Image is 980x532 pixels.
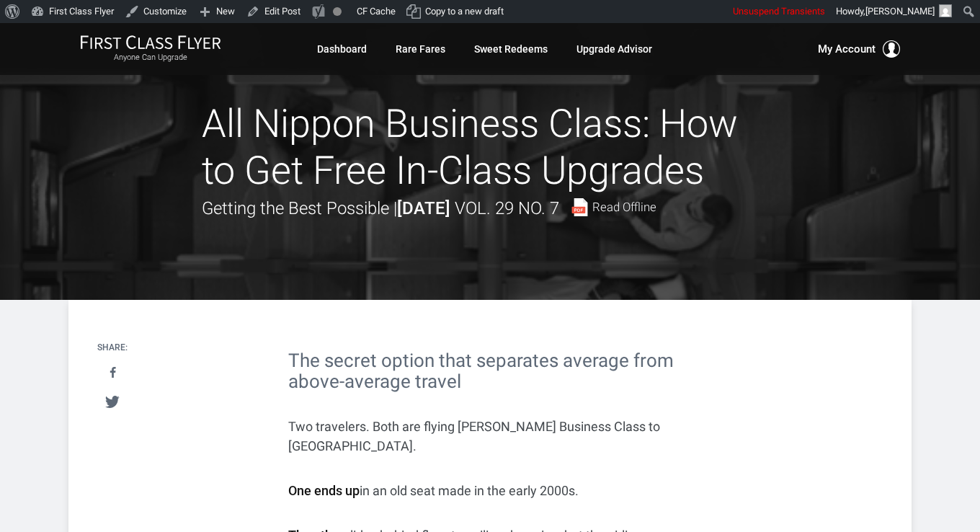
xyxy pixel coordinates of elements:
[80,35,221,63] a: First Class FlyerAnyone Can Upgrade
[288,483,360,498] strong: One ends up
[571,198,656,216] a: Read Offline
[592,201,656,213] span: Read Offline
[397,198,450,218] strong: [DATE]
[288,417,692,456] p: Two travelers. Both are flying [PERSON_NAME] Business Class to [GEOGRAPHIC_DATA].
[98,360,128,386] a: Share
[202,101,778,195] h1: All Nippon Business Class: How to Get Free In-Class Upgrades
[80,35,221,50] img: First Class Flyer
[818,40,876,58] span: My Account
[865,6,935,17] span: [PERSON_NAME]
[455,198,559,218] span: Vol. 29 No. 7
[97,343,128,353] h4: Share:
[288,350,692,391] h2: The secret option that separates average from above-average travel
[98,389,128,415] a: Tweet
[288,481,692,500] p: in an old seat made in the early 2000s.
[317,36,367,62] a: Dashboard
[818,40,900,58] button: My Account
[80,53,221,63] small: Anyone Can Upgrade
[571,198,589,216] img: pdf-file.svg
[576,36,652,62] a: Upgrade Advisor
[474,36,548,62] a: Sweet Redeems
[733,6,825,17] span: Unsuspend Transients
[396,36,445,62] a: Rare Fares
[202,195,656,222] div: Getting the Best Possible |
